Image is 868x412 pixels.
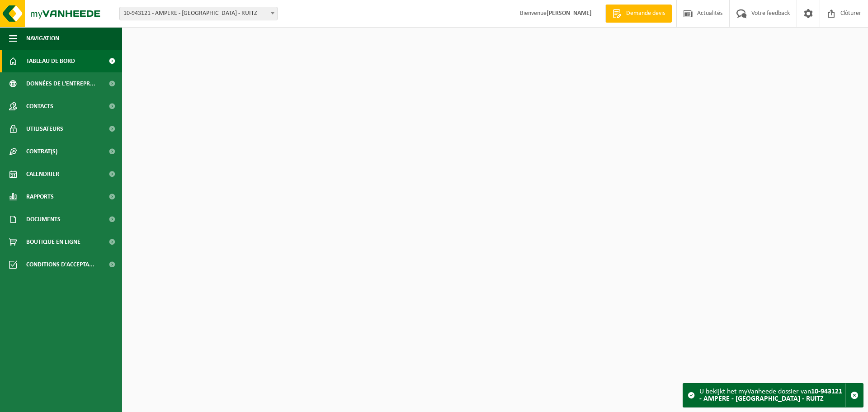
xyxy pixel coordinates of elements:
span: Contrat(s) [26,140,57,163]
span: Rapports [26,185,54,208]
span: Tableau de bord [26,50,75,72]
span: Navigation [26,27,59,50]
span: Contacts [26,95,53,118]
span: Boutique en ligne [26,231,80,253]
span: Conditions d'accepta... [26,253,94,276]
span: Documents [26,208,61,231]
span: Demande devis [624,9,667,18]
div: U bekijkt het myVanheede dossier van [699,384,845,407]
span: 10-943121 - AMPERE - VEOLIA - RUITZ [119,7,278,20]
span: 10-943121 - AMPERE - VEOLIA - RUITZ [120,7,277,20]
span: Calendrier [26,163,59,185]
span: Utilisateurs [26,118,63,140]
a: Demande devis [605,5,672,23]
strong: [PERSON_NAME] [547,10,592,17]
span: Données de l'entrepr... [26,72,95,95]
strong: 10-943121 - AMPERE - [GEOGRAPHIC_DATA] - RUITZ [699,388,842,403]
